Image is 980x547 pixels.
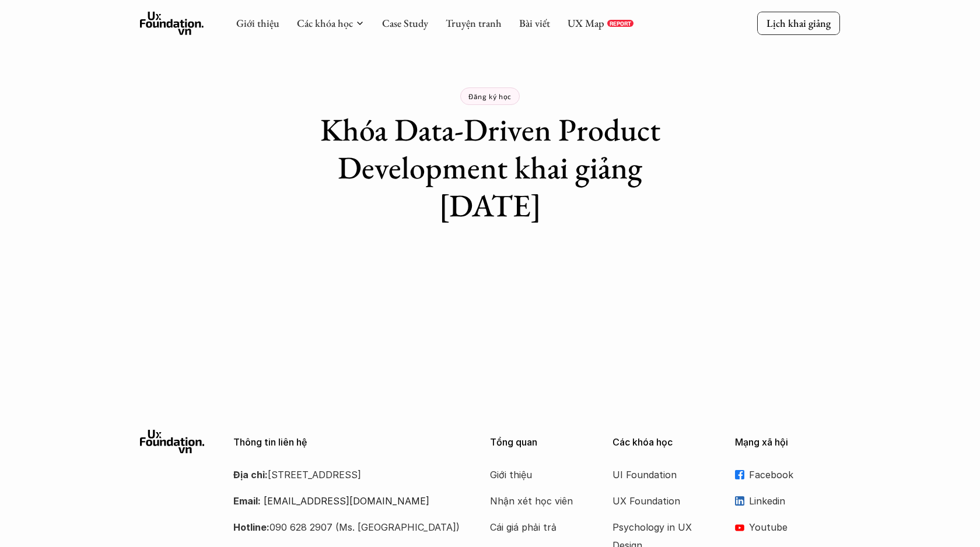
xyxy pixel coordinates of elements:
[446,16,502,30] a: Truyện tranh
[612,466,706,483] a: UI Foundation
[749,518,840,536] p: Youtube
[233,521,269,533] strong: Hotline:
[236,16,279,30] a: Giới thiệu
[257,247,723,335] iframe: Tally form
[735,437,840,448] p: Mạng xã hội
[233,466,461,483] p: [STREET_ADDRESS]
[749,466,840,483] p: Facebook
[490,437,595,448] p: Tổng quan
[612,437,717,448] p: Các khóa học
[233,437,461,448] p: Thông tin liên hệ
[610,20,631,27] p: REPORT
[490,466,583,483] a: Giới thiệu
[233,469,268,481] strong: Địa chỉ:
[766,16,831,30] p: Lịch khai giảng
[468,92,512,100] p: Đăng ký học
[264,495,429,507] a: [EMAIL_ADDRESS][DOMAIN_NAME]
[612,492,706,510] a: UX Foundation
[757,12,840,34] a: Lịch khai giảng
[735,466,840,483] a: Facebook
[607,20,633,27] a: REPORT
[735,492,840,510] a: Linkedin
[286,111,694,224] h1: Khóa Data-Driven Product Development khai giảng [DATE]
[233,518,461,536] p: 090 628 2907 (Ms. [GEOGRAPHIC_DATA])
[735,518,840,536] a: Youtube
[749,492,840,510] p: Linkedin
[297,16,353,30] a: Các khóa học
[490,492,583,510] a: Nhận xét học viên
[490,518,583,536] a: Cái giá phải trả
[382,16,428,30] a: Case Study
[519,16,550,30] a: Bài viết
[568,16,604,30] a: UX Map
[233,495,261,507] strong: Email:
